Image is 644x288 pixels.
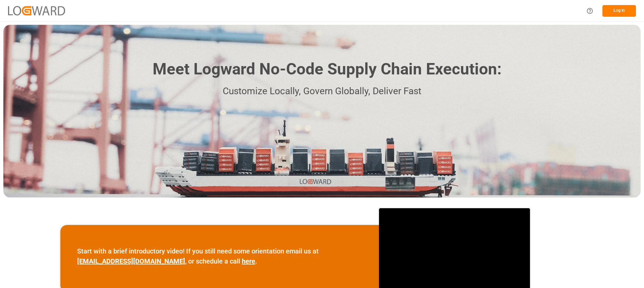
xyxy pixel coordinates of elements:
p: Customize Locally, Govern Globally, Deliver Fast [143,84,501,99]
button: Log In [602,5,636,17]
button: Help Center [582,3,597,18]
img: Logward_new_orange.png [8,6,65,15]
a: here [242,257,255,265]
h1: Meet Logward No-Code Supply Chain Execution: [153,57,501,81]
a: [EMAIL_ADDRESS][DOMAIN_NAME] [77,257,185,265]
p: Start with a brief introductory video! If you still need some orientation email us at , or schedu... [77,246,362,266]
